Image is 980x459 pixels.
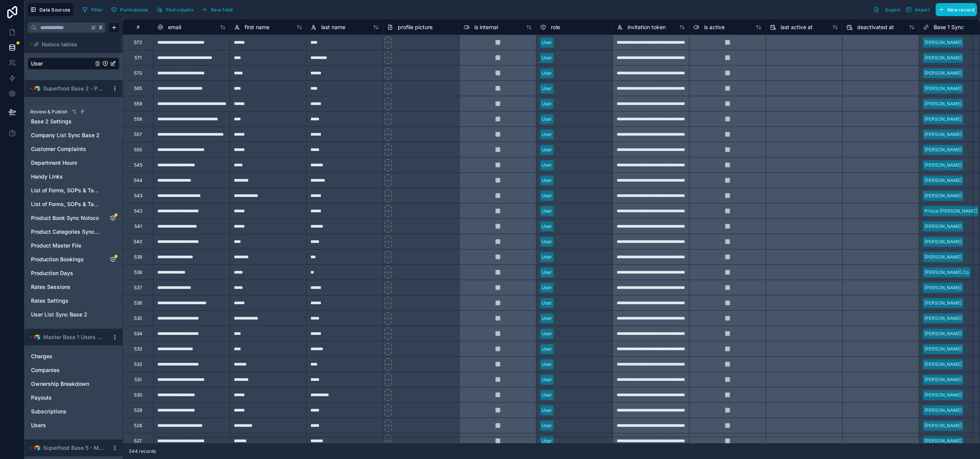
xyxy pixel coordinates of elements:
div: Handy Links [28,170,119,183]
button: Find column [154,4,196,15]
div: [PERSON_NAME] [924,315,962,322]
div: [PERSON_NAME] Co [924,269,969,276]
a: User List Sync Base 2 [31,311,101,318]
div: [PERSON_NAME] [924,422,962,429]
div: Assets [28,102,119,114]
a: Product Book Sync Noloco [31,214,101,222]
a: Payouts [31,394,101,402]
img: Airtable Logo [34,85,40,92]
div: User List Sync Base 2 [28,308,119,321]
div: 572 [134,39,142,46]
div: User [542,361,552,368]
div: User [542,376,552,383]
span: last active at [781,23,813,31]
a: Production Days [31,269,101,277]
span: Master Base 1 Users Companies Synced Data [43,333,105,341]
span: Review & Publish [30,109,67,115]
span: deactivated at [857,23,894,31]
div: 545 [134,162,142,168]
div: [PERSON_NAME] [924,361,962,368]
div: 571 [134,55,142,61]
div: Companies [28,364,119,376]
div: [PERSON_NAME] [924,116,962,123]
span: P [80,109,86,115]
div: 539 [134,254,142,260]
div: [PERSON_NAME] [924,392,962,398]
a: Charges [31,352,101,360]
span: Find column [166,7,193,13]
div: Charges [28,350,119,362]
button: Airtable LogoMaster Base 1 Users Companies Synced Data [28,332,109,343]
span: invitation token [627,23,666,31]
div: Subscriptions [28,405,119,418]
div: 534 [134,331,142,337]
div: 533 [134,346,142,352]
span: Product Master File [31,242,81,249]
div: 544 [134,177,142,184]
div: User [542,146,552,153]
div: 565 [134,85,142,92]
div: 541 [134,223,142,229]
div: [PERSON_NAME] [924,300,962,307]
div: Product Master File [28,239,119,252]
span: Rates Settings [31,297,69,305]
span: Data Sources [39,7,70,13]
div: [PERSON_NAME] [924,100,962,107]
div: [PERSON_NAME] [924,54,962,61]
span: Customer Complaints [31,145,86,153]
span: Product Book Sync Noloco [31,214,99,222]
div: [PERSON_NAME] [924,254,962,261]
span: email [168,23,181,31]
div: 559 [134,101,142,107]
div: User [542,54,552,61]
span: Permissions [120,7,148,13]
div: 530 [134,392,142,398]
div: 527 [134,438,142,444]
div: Base 2 Settings [28,115,119,128]
div: [PERSON_NAME] [924,70,962,77]
button: New record [936,3,977,16]
span: Rates Sessions [31,283,70,291]
a: Department Hours [31,159,101,167]
button: Export [871,3,903,16]
div: 535 [134,315,142,321]
span: User List Sync Base 2 [31,311,87,318]
span: Superfood Base 2 - PMF SOPS Production [43,85,105,92]
div: 536 [134,300,142,306]
div: Product Book Sync Noloco [28,212,119,224]
div: Ownership Breakdown [28,378,119,390]
div: 528 [134,423,142,429]
div: [PERSON_NAME] [924,162,962,169]
div: List of Forms, SOPs & Tasks [Master] [28,184,119,197]
button: Data Sources [28,3,73,16]
span: Subscriptions [31,408,67,415]
span: Company List Sync Base 2 [31,131,100,139]
span: Export [885,7,900,13]
div: [PERSON_NAME] [924,438,962,444]
div: User [542,238,552,245]
div: User [542,131,552,138]
div: # [129,24,147,30]
div: 531 [134,377,142,383]
div: User [542,422,552,429]
div: 543 [134,193,142,199]
span: List of Forms, SOPs & Tasks [Versions] [31,200,101,208]
a: Rates Sessions [31,283,101,291]
a: Production Bookings [31,256,101,263]
div: [PERSON_NAME] [924,284,962,291]
div: [PERSON_NAME] [924,39,962,46]
span: Production Days [31,269,73,277]
a: Customer Complaints [31,145,101,153]
span: New field [211,7,233,13]
a: Users [31,421,101,429]
div: 532 [134,361,142,367]
span: is active [704,23,725,31]
a: Product Categories Sync Noloco [31,228,101,236]
div: User [542,223,552,230]
div: User [542,346,552,352]
span: Handy Links [31,173,63,180]
div: Product Categories Sync Noloco [28,226,119,238]
div: User [542,177,552,184]
div: User [542,162,552,169]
